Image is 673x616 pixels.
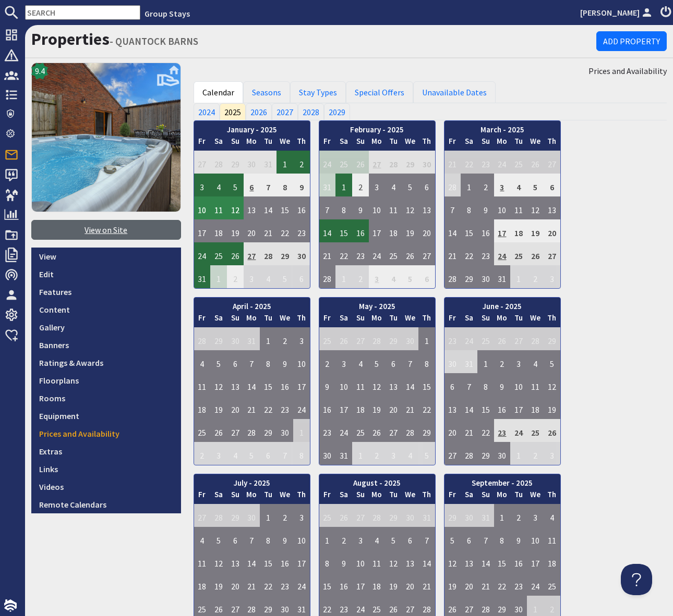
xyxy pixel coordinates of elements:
td: 16 [352,219,369,242]
td: 21 [444,242,461,265]
td: 28 [444,174,461,196]
a: Videos [31,478,181,496]
a: Features [31,283,181,301]
td: 27 [194,151,211,174]
td: 26 [352,151,369,174]
td: 7 [402,350,418,373]
td: 9 [277,350,293,373]
a: Prices and Availability [31,425,181,442]
th: Th [544,312,560,327]
td: 8 [277,174,293,196]
th: Su [352,135,369,151]
td: 28 [527,327,544,350]
td: 10 [335,373,352,396]
td: 25 [477,327,494,350]
td: 28 [319,265,336,288]
td: 10 [510,373,527,396]
td: 14 [244,373,260,396]
a: Unavailable Dates [413,81,496,103]
td: 13 [444,396,461,419]
td: 29 [277,242,293,265]
th: Sa [210,135,227,151]
td: 29 [461,265,477,288]
td: 5 [402,174,418,196]
td: 15 [335,219,352,242]
th: Fr [194,135,211,151]
td: 28 [194,327,211,350]
td: 2 [494,350,511,373]
span: 9.4 [35,65,45,77]
th: Th [293,312,310,327]
th: Sa [461,135,477,151]
td: 3 [244,265,260,288]
td: 25 [335,151,352,174]
th: Tu [385,312,402,327]
th: Su [477,312,494,327]
th: Tu [385,135,402,151]
a: Stay Types [290,81,346,103]
td: 25 [319,327,336,350]
td: 21 [444,151,461,174]
td: 18 [510,219,527,242]
td: 6 [418,265,435,288]
td: 10 [293,350,310,373]
th: Su [352,312,369,327]
th: We [402,135,418,151]
td: 20 [244,219,260,242]
td: 1 [277,151,293,174]
th: Tu [510,312,527,327]
th: Sa [335,135,352,151]
td: 9 [352,196,369,219]
td: 8 [335,196,352,219]
td: 8 [461,196,477,219]
td: 4 [510,174,527,196]
th: We [527,135,544,151]
td: 3 [369,265,386,288]
td: 27 [352,327,369,350]
td: 2 [227,265,244,288]
td: 25 [194,419,211,442]
td: 1 [335,174,352,196]
td: 3 [544,265,560,288]
td: 17 [510,396,527,419]
td: 22 [277,219,293,242]
td: 4 [385,265,402,288]
th: Sa [335,312,352,327]
td: 9 [319,373,336,396]
td: 1 [335,265,352,288]
a: Properties [31,29,110,50]
td: 16 [319,396,336,419]
td: 28 [369,327,386,350]
td: 24 [319,151,336,174]
td: 27 [544,151,560,174]
td: 15 [461,219,477,242]
th: Mo [494,312,511,327]
td: 7 [244,350,260,373]
td: 1 [210,265,227,288]
td: 26 [227,242,244,265]
td: 24 [293,396,310,419]
td: 31 [494,265,511,288]
th: Mo [369,135,386,151]
td: 22 [418,396,435,419]
th: Tu [260,312,277,327]
td: 1 [510,265,527,288]
td: 16 [494,396,511,419]
td: 24 [494,151,511,174]
th: Fr [444,312,461,327]
td: 6 [244,174,260,196]
a: Floorplans [31,372,181,389]
th: We [277,312,293,327]
td: 28 [210,151,227,174]
a: Content [31,301,181,318]
td: 20 [544,219,560,242]
td: 31 [260,151,277,174]
td: 26 [335,327,352,350]
td: 3 [194,174,211,196]
td: 31 [194,265,211,288]
td: 19 [544,396,560,419]
td: 30 [477,265,494,288]
td: 30 [418,151,435,174]
td: 26 [527,151,544,174]
th: Mo [494,135,511,151]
